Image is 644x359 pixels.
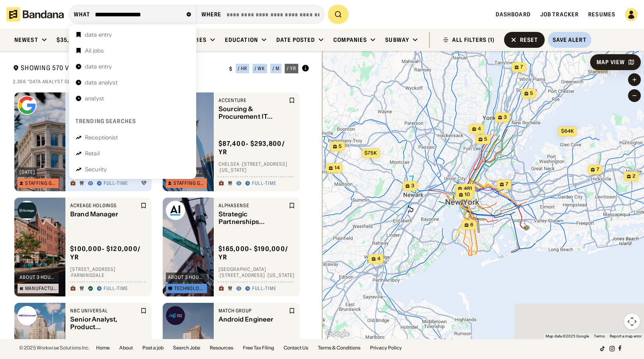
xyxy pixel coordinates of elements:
[219,140,295,157] div: $ 87,400 - $293,800 / yr
[13,64,223,74] div: Showing 570 Verified Jobs
[219,308,287,314] div: Match Group
[377,255,380,262] span: 4
[229,66,232,72] div: $
[506,181,508,188] span: 7
[70,210,139,218] div: Brand Manager
[370,345,402,350] a: Privacy Policy
[70,266,147,279] div: [STREET_ADDRESS] · Farmingdale
[18,201,37,220] img: Acreage Holdings logo
[324,329,351,339] img: Google
[13,89,309,339] div: grid
[632,173,636,180] span: 2
[324,329,351,339] a: Open this area in Google Maps (opens a new window)
[13,78,309,85] div: 2,366 "data analyst google" jobs on [DOMAIN_NAME]
[20,170,35,175] div: [DATE]
[142,345,163,350] a: Post a job
[104,286,128,292] div: Full-time
[210,345,233,350] a: Resources
[72,44,193,57] a: All jobs
[219,210,287,226] div: Strategic Partnerships Manager
[219,161,295,173] div: Chelsea · [STREET_ADDRESS] · [US_STATE]
[85,135,118,140] div: Receptionist
[594,334,605,338] a: Terms (opens in new tab)
[168,275,205,280] div: about 3 hours ago
[219,245,295,262] div: $ 165,000 - $190,000 / yr
[201,11,222,18] div: Where
[219,316,287,323] div: Android Engineer
[597,59,625,65] div: Map View
[496,11,531,18] a: Dashboard
[276,36,315,43] div: Date Posted
[238,66,247,71] div: / hr
[520,37,538,43] div: Reset
[25,181,57,186] div: Staffing Group
[166,201,185,220] img: AlphaSense logo
[20,275,57,280] div: about 3 hours ago
[478,126,481,132] span: 4
[96,345,110,350] a: Home
[25,286,57,291] div: Manufacturing
[561,128,574,134] span: $64k
[588,11,615,18] a: Resumes
[14,36,38,43] div: Newest
[85,167,107,172] div: Security
[85,48,104,53] div: All jobs
[70,316,139,331] div: Senior Analyst, Product Experimentation
[465,191,470,198] span: 10
[225,36,258,43] div: Education
[333,36,367,43] div: Companies
[75,118,136,125] div: Trending searches
[19,345,90,350] div: © 2025 Workwise Solutions Inc.
[624,314,640,330] button: Map camera controls
[85,96,104,101] div: analyst
[74,11,90,18] div: what
[287,66,296,71] div: / yr
[70,245,147,262] div: $ 100,000 - $120,000 / yr
[18,306,37,325] img: NBC Universal logo
[610,334,642,338] a: Report a map error
[540,11,579,18] a: Job Tracker
[411,182,414,189] span: 3
[272,66,280,71] div: / m
[452,37,494,43] div: ALL FILTERS (1)
[85,32,112,37] div: data entry
[219,202,287,209] div: AlphaSense
[385,36,409,43] div: Subway
[72,28,193,41] a: data entry
[464,185,472,192] span: 481
[553,36,587,43] div: Save Alert
[252,286,276,292] div: Full-time
[104,180,128,187] div: Full-time
[284,345,308,350] a: Contact Us
[174,286,205,291] div: Technology
[219,266,295,279] div: [GEOGRAPHIC_DATA] · [STREET_ADDRESS] · [US_STATE]
[243,345,274,350] a: Free Tax Filing
[520,64,523,71] span: 7
[597,166,599,173] span: 7
[470,222,473,228] span: 6
[119,345,133,350] a: About
[166,306,185,325] img: Match Group logo
[57,36,100,43] div: $35,457 / year
[6,7,64,22] img: Bandana logotype
[484,136,487,143] span: 5
[70,308,139,314] div: NBC Universal
[339,143,342,150] span: 5
[335,165,340,171] span: 14
[219,105,287,120] div: Sourcing & Procurement IT Manager
[530,90,533,97] span: 5
[219,97,287,104] div: Accenture
[85,64,112,69] div: data entry
[173,345,200,350] a: Search Jobs
[252,180,276,187] div: Full-time
[85,80,118,85] div: data analyst
[364,150,377,156] span: $75k
[504,114,507,121] span: 3
[546,334,589,338] span: Map data ©2025 Google
[85,151,100,156] div: Retail
[18,96,37,115] img: Google logo
[254,66,265,71] div: / wk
